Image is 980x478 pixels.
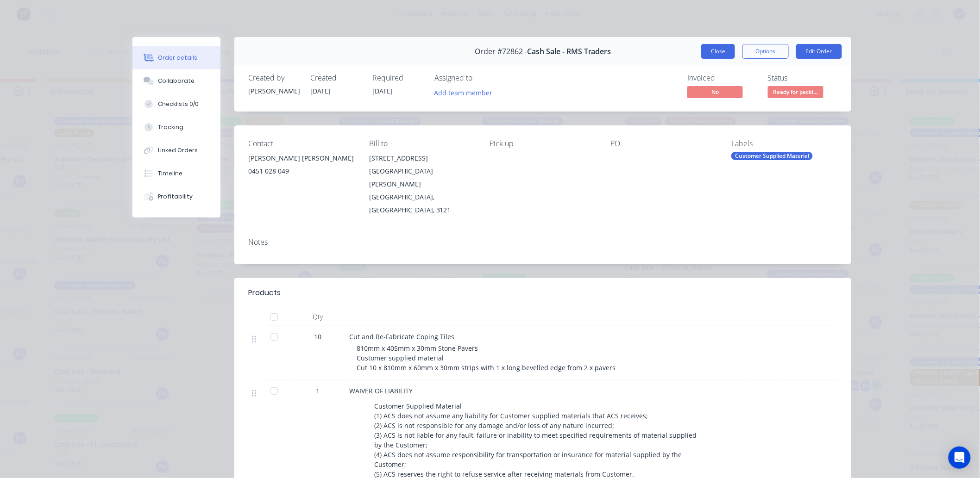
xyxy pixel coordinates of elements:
div: Assigned to [434,74,527,82]
div: Linked Orders [158,146,198,155]
div: Notes [248,238,837,247]
button: Collaborate [132,69,220,93]
div: [PERSON_NAME] [248,86,299,96]
span: Cut and Re-Fabricate Coping Tiles [349,332,454,341]
span: 810mm x 405mm x 30mm Stone Pavers Customer supplied material Cut 10 x 810mm x 60mm x 30mm strips ... [357,344,616,372]
button: Timeline [132,162,220,185]
button: Ready for packi... [768,86,823,100]
span: Cash Sale - RMS Traders [527,47,611,56]
button: Edit Order [796,44,842,59]
div: Products [248,287,281,298]
button: Linked Orders [132,139,220,162]
div: Qty [290,308,346,326]
div: PO [610,139,716,148]
div: Created [310,74,361,82]
div: Contact [248,139,354,148]
span: [DATE] [372,87,393,95]
span: 10 [314,332,321,341]
div: Status [768,74,837,82]
div: 0451 028 049 [248,165,354,178]
div: Tracking [158,123,184,131]
div: [PERSON_NAME] [PERSON_NAME]0451 028 049 [248,152,354,181]
div: Checklists 0/0 [158,100,199,108]
div: Created by [248,74,299,82]
div: Pick up [490,139,596,148]
div: Profitability [158,192,193,201]
button: Checklists 0/0 [132,93,220,116]
div: [PERSON_NAME] [PERSON_NAME] [248,152,354,165]
span: [DATE] [310,87,331,95]
div: Required [372,74,423,82]
div: [STREET_ADDRESS] [369,152,475,165]
button: Close [701,44,735,59]
button: Profitability [132,185,220,208]
span: No [687,86,743,98]
div: Bill to [369,139,475,148]
span: Ready for packi... [768,86,823,98]
div: Invoiced [687,74,757,82]
div: Open Intercom Messenger [949,447,971,469]
span: WAIVER OF LIABILITY [349,386,413,395]
div: Order details [158,54,198,62]
div: Labels [731,139,837,148]
div: [STREET_ADDRESS][GEOGRAPHIC_DATA][PERSON_NAME][GEOGRAPHIC_DATA], [GEOGRAPHIC_DATA], 3121 [369,152,475,217]
div: Collaborate [158,77,195,85]
div: [GEOGRAPHIC_DATA][PERSON_NAME][GEOGRAPHIC_DATA], [GEOGRAPHIC_DATA], 3121 [369,165,475,217]
button: Tracking [132,116,220,139]
span: Order #72862 - [475,47,527,56]
button: Add team member [429,86,497,99]
button: Add team member [434,86,497,99]
span: 1 [316,386,320,396]
button: Order details [132,46,220,69]
div: Timeline [158,169,183,178]
div: Customer Supplied Material [731,152,813,160]
button: Options [742,44,789,59]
